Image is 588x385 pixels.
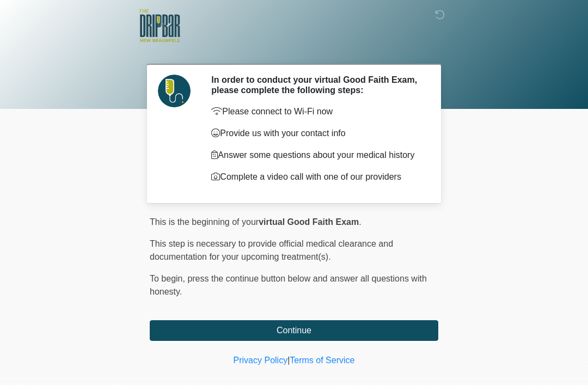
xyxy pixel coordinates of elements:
span: This step is necessary to provide official medical clearance and documentation for your upcoming ... [150,239,393,261]
p: Provide us with your contact info [211,127,422,140]
span: press the continue button below and answer all questions with honesty. [150,274,427,296]
img: The DRIPBaR - New Braunfels Logo [139,8,180,44]
strong: virtual Good Faith Exam [259,217,359,227]
p: Complete a video call with one of our providers [211,170,422,184]
h2: In order to conduct your virtual Good Faith Exam, please complete the following steps: [211,75,422,95]
img: Agent Avatar [158,75,191,107]
span: . [359,217,361,227]
p: Answer some questions about your medical history [211,149,422,162]
a: | [287,356,290,365]
a: Privacy Policy [234,356,288,365]
p: Please connect to Wi-Fi now [211,105,422,118]
span: To begin, [150,274,187,283]
span: This is the beginning of your [150,217,259,227]
a: Terms of Service [290,356,354,365]
button: Continue [150,320,438,341]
